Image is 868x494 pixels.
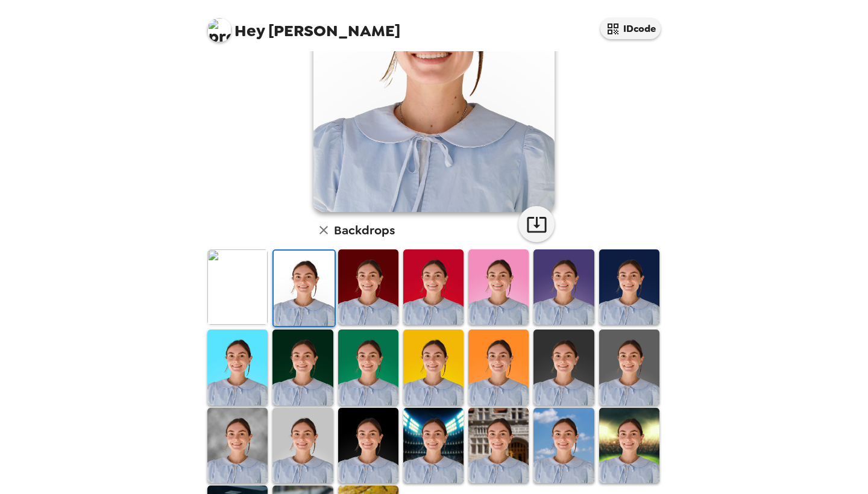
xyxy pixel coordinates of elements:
[207,18,231,42] img: profile pic
[207,249,268,325] img: Original
[207,12,400,39] span: [PERSON_NAME]
[334,220,395,240] h6: Backdrops
[600,18,661,39] button: IDcode
[234,20,265,42] span: Hey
